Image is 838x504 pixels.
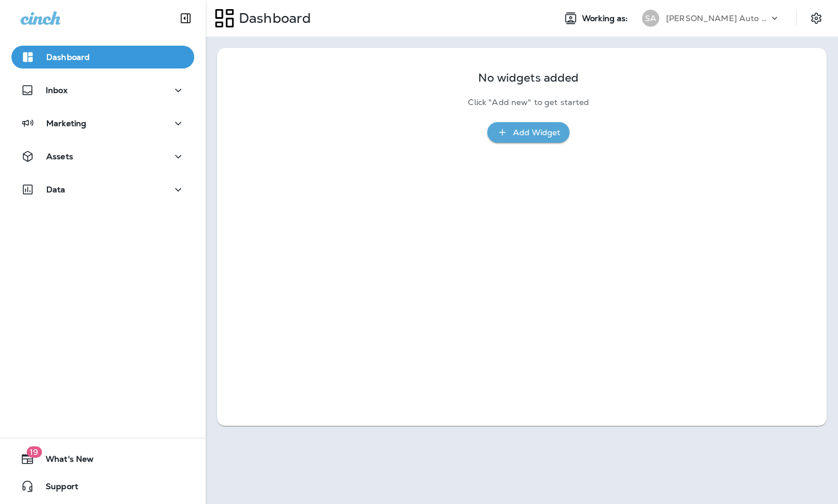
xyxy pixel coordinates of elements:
p: Dashboard [234,10,311,27]
button: Add Widget [487,122,570,143]
span: What's New [34,454,94,468]
p: Inbox [46,86,67,95]
p: Data [46,185,66,194]
button: 19What's New [11,447,194,470]
button: Settings [806,8,827,29]
span: Support [34,482,78,495]
p: Assets [46,152,73,161]
button: Support [11,475,194,498]
button: Collapse Sidebar [170,7,202,30]
span: Working as: [582,14,631,23]
div: SA [642,10,659,27]
button: Dashboard [11,46,194,68]
button: Marketing [11,112,194,135]
p: Marketing [46,119,86,128]
p: Click "Add new" to get started [468,98,589,107]
span: 19 [26,446,42,458]
p: No widgets added [478,73,579,83]
p: Dashboard [46,53,90,62]
div: Add Widget [513,126,560,140]
button: Assets [11,145,194,168]
button: Data [11,178,194,201]
button: Inbox [11,79,194,102]
p: [PERSON_NAME] Auto Service & Tire Pros [666,14,769,23]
